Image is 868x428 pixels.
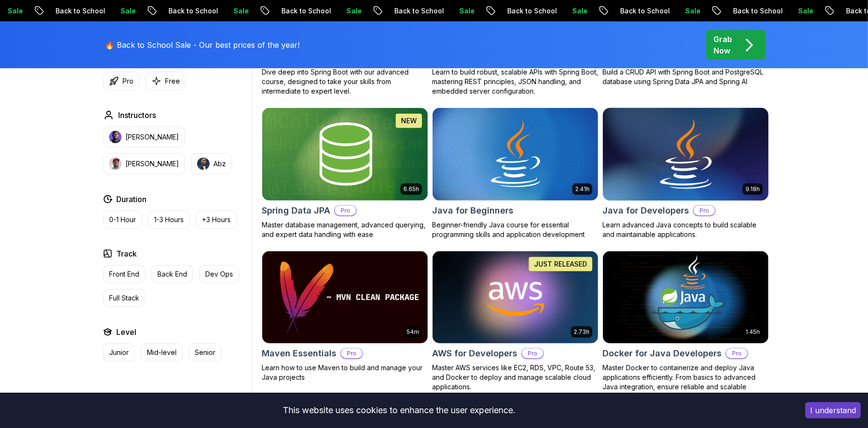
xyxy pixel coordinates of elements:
p: Master database management, advanced querying, and expert data handling with ease [262,220,428,239]
p: 1-3 Hours [154,215,184,225]
img: instructor img [109,131,122,143]
p: Sale [786,6,817,16]
p: Sale [560,6,591,16]
a: AWS for Developers card2.73hJUST RELEASEDAWS for DevelopersProMaster AWS services like EC2, RDS, ... [432,251,599,392]
h2: Track [116,248,137,259]
p: Back to School [495,6,560,16]
p: 1.45h [746,328,760,336]
p: Sale [673,6,704,16]
p: Pro [694,206,715,215]
p: Abz [213,159,226,169]
button: Full Stack [103,289,145,307]
p: Sale [109,6,139,16]
p: 6.65h [403,185,419,193]
p: Sale [334,6,365,16]
button: 1-3 Hours [148,211,190,229]
p: Pro [335,206,356,215]
h2: AWS for Developers [432,347,517,360]
p: Master AWS services like EC2, RDS, VPC, Route 53, and Docker to deploy and manage scalable cloud ... [432,363,599,392]
a: Java for Beginners card2.41hJava for BeginnersBeginner-friendly Java course for essential program... [432,107,599,239]
p: Pro [122,76,134,86]
h2: Java for Developers [602,204,689,217]
p: Master Docker to containerize and deploy Java applications efficiently. From basics to advanced J... [602,363,769,401]
button: Pro [103,72,140,90]
button: Accept cookies [805,402,861,418]
p: Dive deep into Spring Boot with our advanced course, designed to take your skills from intermedia... [262,67,428,96]
p: Pro [726,349,747,358]
img: AWS for Developers card [433,251,598,344]
button: Senior [189,343,222,362]
h2: Java for Beginners [432,204,513,217]
p: 9.18h [746,185,760,193]
button: 0-1 Hour [103,211,142,229]
p: Sale [447,6,478,16]
img: Java for Beginners card [433,108,598,201]
button: Mid-level [141,343,183,362]
a: Spring Data JPA card6.65hNEWSpring Data JPAProMaster database management, advanced querying, and ... [262,107,428,239]
a: Maven Essentials card54mMaven EssentialsProLearn how to use Maven to build and manage your Java p... [262,251,428,383]
p: Back to School [382,6,447,16]
p: Senior [195,348,215,357]
p: 2.41h [575,185,590,193]
h2: Spring Data JPA [262,204,330,217]
img: Maven Essentials card [262,251,428,344]
p: Sale [222,6,252,16]
p: Free [165,76,180,86]
button: Front End [103,265,145,283]
img: instructor img [109,158,122,170]
p: Learn to build robust, scalable APIs with Spring Boot, mastering REST principles, JSON handling, ... [432,67,599,96]
div: This website uses cookies to enhance the user experience. [7,400,791,421]
img: Docker for Java Developers card [603,251,768,344]
p: Beginner-friendly Java course for essential programming skills and application development [432,220,599,239]
p: Back to School [156,6,222,16]
img: Java for Developers card [599,106,772,203]
button: instructor imgAbz [191,153,232,174]
a: Docker for Java Developers card1.45hDocker for Java DevelopersProMaster Docker to containerize an... [602,251,769,402]
p: NEW [401,116,417,126]
button: Junior [103,343,135,362]
p: Pro [341,349,362,358]
p: [PERSON_NAME] [125,132,179,142]
img: Spring Data JPA card [262,108,428,201]
p: Dev Ops [205,269,233,279]
p: Junior [109,348,129,357]
p: Back to School [44,6,109,16]
p: Front End [109,269,139,279]
p: Build a CRUD API with Spring Boot and PostgreSQL database using Spring Data JPA and Spring AI [602,67,769,86]
button: Dev Ops [199,265,239,283]
p: 2.73h [574,328,590,336]
p: Learn how to use Maven to build and manage your Java projects [262,363,428,382]
p: Back to School [721,6,786,16]
p: 54m [407,328,419,336]
img: instructor img [197,158,210,170]
p: +3 Hours [202,215,231,225]
p: 0-1 Hour [109,215,136,225]
p: Learn advanced Java concepts to build scalable and maintainable applications. [602,220,769,239]
button: Free [145,72,186,90]
h2: Duration [116,193,146,205]
a: Java for Developers card9.18hJava for DevelopersProLearn advanced Java concepts to build scalable... [602,107,769,239]
p: Full Stack [109,293,139,303]
button: instructor img[PERSON_NAME] [103,127,185,148]
p: Back End [157,269,187,279]
h2: Level [116,326,136,338]
p: Back to School [269,6,334,16]
button: instructor img[PERSON_NAME] [103,153,185,174]
p: 🔥 Back to School Sale - Our best prices of the year! [105,39,300,51]
h2: Maven Essentials [262,347,336,360]
p: Pro [522,349,543,358]
h2: Instructors [118,109,156,121]
p: JUST RELEASED [534,259,587,269]
button: +3 Hours [196,211,237,229]
p: Back to School [608,6,673,16]
h2: Docker for Java Developers [602,347,722,360]
p: Mid-level [147,348,177,357]
button: Back End [151,265,193,283]
p: [PERSON_NAME] [125,159,179,169]
p: Grab Now [713,33,732,56]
